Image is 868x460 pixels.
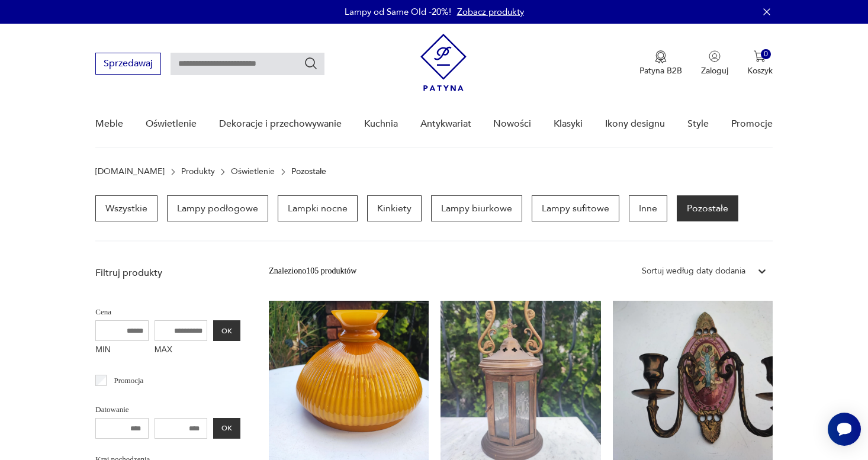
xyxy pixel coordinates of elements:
[95,341,149,360] label: MIN
[213,320,240,341] button: OK
[155,341,208,360] label: MAX
[167,195,268,221] a: Lampy podłogowe
[114,374,144,387] p: Promocja
[95,403,240,416] p: Datowanie
[687,101,709,147] a: Style
[213,418,240,439] button: OK
[420,34,467,91] img: Patyna - sklep z meblami i dekoracjami vintage
[345,6,451,18] p: Lampy od Same Old -20%!
[655,50,667,63] img: Ikona medalu
[639,50,682,76] a: Ikona medaluPatyna B2B
[605,101,665,147] a: Ikony designu
[761,49,771,59] div: 0
[367,195,422,221] a: Kinkiety
[639,65,682,76] p: Patyna B2B
[642,265,745,278] div: Sortuj według daty dodania
[95,60,161,69] a: Sprzedawaj
[231,167,275,176] a: Oświetlenie
[95,266,240,279] p: Filtruj produkty
[828,413,861,446] iframe: Smartsupp widget button
[709,50,721,62] img: Ikonka użytkownika
[639,50,682,76] button: Patyna B2B
[554,101,583,147] a: Klasyki
[677,195,738,221] a: Pozostałe
[364,101,398,147] a: Kuchnia
[95,53,161,75] button: Sprzedawaj
[629,195,667,221] a: Inne
[269,265,356,278] div: Znaleziono 105 produktów
[493,101,531,147] a: Nowości
[532,195,619,221] a: Lampy sufitowe
[95,101,123,147] a: Meble
[95,195,157,221] a: Wszystkie
[146,101,197,147] a: Oświetlenie
[181,167,215,176] a: Produkty
[95,167,165,176] a: [DOMAIN_NAME]
[701,50,728,76] button: Zaloguj
[278,195,358,221] a: Lampki nocne
[95,305,240,319] p: Cena
[754,50,766,62] img: Ikona koszyka
[291,167,326,176] p: Pozostałe
[431,195,522,221] a: Lampy biurkowe
[457,6,524,18] a: Zobacz produkty
[747,65,773,76] p: Koszyk
[304,56,318,70] button: Szukaj
[731,101,773,147] a: Promocje
[701,65,728,76] p: Zaloguj
[747,50,773,76] button: 0Koszyk
[219,101,342,147] a: Dekoracje i przechowywanie
[420,101,471,147] a: Antykwariat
